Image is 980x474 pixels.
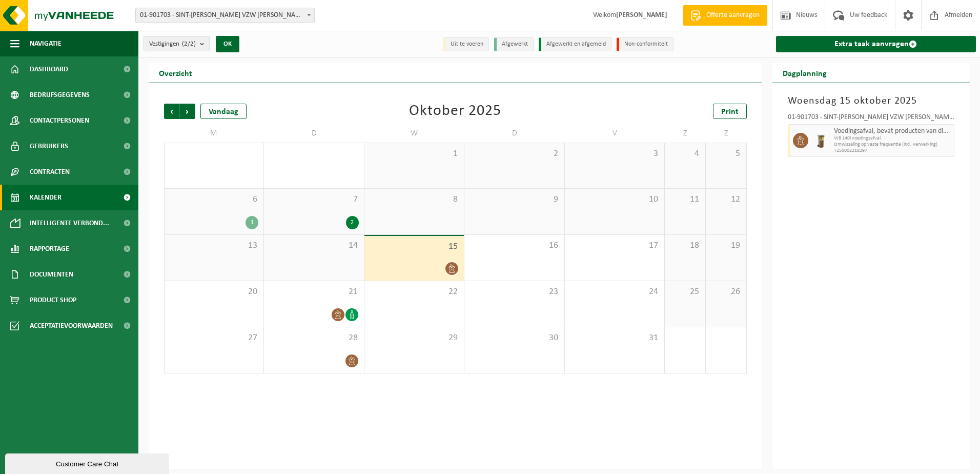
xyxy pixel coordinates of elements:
[180,104,195,119] span: Volgende
[443,37,489,51] li: Uit te voeren
[565,124,665,143] td: V
[616,11,667,19] strong: [PERSON_NAME]
[246,216,258,229] div: 1
[788,93,955,109] h3: Woensdag 15 oktober 2025
[370,286,459,298] span: 22
[269,332,358,344] span: 28
[30,56,68,82] span: Dashboard
[469,148,559,160] span: 2
[136,8,314,23] span: 01-901703 - SINT-JOZEF KLINIEK VZW PITTEM - PITTEM
[469,332,559,344] span: 30
[665,124,706,143] td: Z
[788,114,955,124] div: 01-901703 - SINT-[PERSON_NAME] VZW [PERSON_NAME]
[704,10,762,21] span: Offerte aanvragen
[834,135,952,142] span: WB 140l voedingsafval
[200,104,247,119] div: Vandaag
[713,104,747,119] a: Print
[570,194,659,205] span: 10
[364,124,464,143] td: W
[30,210,109,236] span: Intelligente verbond...
[216,36,239,52] button: OK
[269,286,358,298] span: 21
[617,37,673,51] li: Non-conformiteit
[670,194,700,205] span: 11
[30,159,70,185] span: Contracten
[469,194,559,205] span: 9
[264,124,364,143] td: D
[813,133,829,148] img: WB-0140-HPE-BN-01
[30,313,113,339] span: Acceptatievoorwaarden
[570,286,659,298] span: 24
[706,124,747,143] td: Z
[570,332,659,344] span: 31
[670,286,700,298] span: 25
[370,332,459,344] span: 29
[164,124,264,143] td: M
[164,104,179,119] span: Vorige
[409,104,501,119] div: Oktober 2025
[30,185,62,210] span: Kalender
[149,63,202,83] h2: Overzicht
[149,36,196,52] span: Vestigingen
[182,41,196,47] count: (2/2)
[30,108,89,133] span: Contactpersonen
[30,133,68,159] span: Gebruikers
[683,5,767,26] a: Offerte aanvragen
[834,127,952,135] span: Voedingsafval, bevat producten van dierlijke oorsprong, onverpakt, categorie 3
[30,31,62,56] span: Navigatie
[494,37,534,51] li: Afgewerkt
[834,148,952,154] span: T250002218297
[30,287,76,313] span: Product Shop
[269,194,358,205] span: 7
[772,63,837,83] h2: Dagplanning
[170,240,258,251] span: 13
[170,194,258,205] span: 6
[370,148,459,160] span: 1
[539,37,611,51] li: Afgewerkt en afgemeld
[170,286,258,298] span: 20
[30,82,90,108] span: Bedrijfsgegevens
[711,194,741,205] span: 12
[711,240,741,251] span: 19
[144,36,210,51] button: Vestigingen(2/2)
[269,240,358,251] span: 14
[834,142,952,148] span: Omwisseling op vaste frequentie (incl. verwerking)
[464,124,564,143] td: D
[670,240,700,251] span: 18
[711,286,741,298] span: 26
[670,148,700,160] span: 4
[5,451,171,474] iframe: chat widget
[30,236,69,262] span: Rapportage
[30,262,73,287] span: Documenten
[170,332,258,344] span: 27
[469,286,559,298] span: 23
[570,148,659,160] span: 3
[721,108,739,116] span: Print
[776,36,976,52] a: Extra taak aanvragen
[570,240,659,251] span: 17
[346,216,359,229] div: 2
[135,8,315,23] span: 01-901703 - SINT-JOZEF KLINIEK VZW PITTEM - PITTEM
[469,240,559,251] span: 16
[370,194,459,205] span: 8
[370,241,459,252] span: 15
[711,148,741,160] span: 5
